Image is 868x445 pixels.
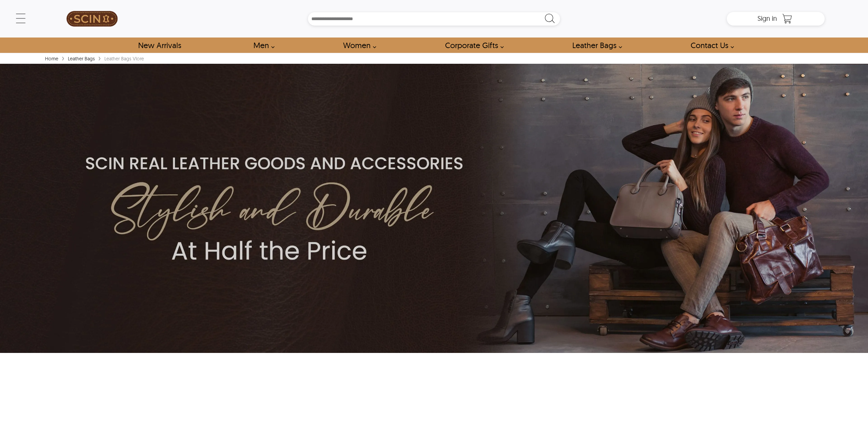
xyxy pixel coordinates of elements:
a: shop men's leather jackets [246,38,278,53]
span: › [98,52,101,64]
a: Shopping Cart [780,14,794,24]
a: contact-us [683,38,738,53]
div: Leather Bags Vlore [103,55,146,62]
img: SCIN [67,3,118,34]
span: › [62,52,64,64]
a: SCIN [43,3,141,34]
a: Home [43,56,60,62]
span: Sign in [757,14,777,23]
a: Shop Leather Corporate Gifts [437,38,507,53]
a: Shop Women Leather Jackets [335,38,380,53]
a: Shop Leather Bags [564,38,626,53]
a: Shop New Arrivals [130,38,189,53]
a: Sign in [757,16,777,22]
a: Leather Bags [66,56,97,62]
